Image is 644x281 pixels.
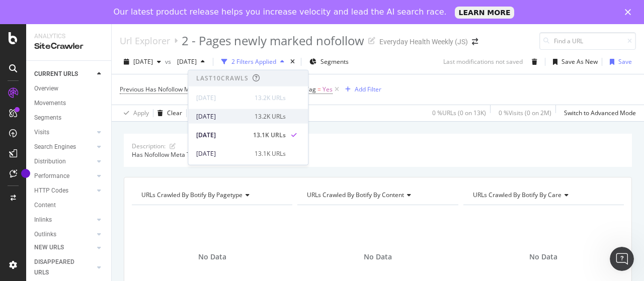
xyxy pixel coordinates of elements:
[141,191,243,199] span: URLs Crawled By Botify By pagetype
[34,83,58,94] div: Overview
[120,35,170,46] a: Url Explorer
[341,83,381,96] button: Add Filter
[231,57,276,66] div: 2 Filters Applied
[182,32,364,49] div: 2 - Pages newly marked nofollow
[196,130,247,139] div: [DATE]
[34,113,61,123] div: Segments
[529,252,557,262] span: No Data
[34,257,85,278] div: DISAPPEARED URLS
[320,57,349,66] span: Segments
[132,142,166,150] div: Description:
[34,200,104,211] a: Content
[196,74,249,82] div: Last 10 Crawls
[255,112,286,121] div: 13.2K URLs
[323,82,333,97] span: Yes
[34,229,56,240] div: Outlinks
[34,32,103,41] div: Analytics
[34,185,68,196] div: HTTP Codes
[217,54,288,70] button: 2 Filters Applied
[610,247,634,271] iframe: Intercom live chat
[34,142,94,152] a: Search Engines
[196,149,249,158] div: [DATE]
[173,57,197,66] span: 2025 Jul. 27th
[364,252,392,262] span: No Data
[34,257,94,278] a: DISAPPEARED URLS
[120,85,211,93] span: Previous Has Nofollow Meta Tag
[21,169,30,178] div: Tooltip anchor
[198,252,226,262] span: No Data
[443,57,523,66] div: Last modifications not saved
[34,69,94,79] a: CURRENT URLS
[288,57,297,67] div: times
[564,109,636,117] div: Switch to Advanced Mode
[317,85,321,93] span: =
[253,130,286,139] div: 13.1K URLs
[139,187,283,203] h4: URLs Crawled By Botify By pagetype
[34,242,64,253] div: NEW URLS
[34,215,52,225] div: Inlinks
[34,156,94,167] a: Distribution
[34,242,94,253] a: NEW URLS
[173,54,209,70] button: [DATE]
[34,98,104,109] a: Movements
[153,105,182,121] button: Clear
[167,109,182,117] div: Clear
[34,156,66,167] div: Distribution
[34,98,66,109] div: Movements
[606,54,632,70] button: Save
[355,85,381,93] div: Add Filter
[34,83,104,94] a: Overview
[472,38,478,45] div: arrow-right-arrow-left
[133,109,149,117] div: Apply
[471,187,615,203] h4: URLs Crawled By Botify By care
[549,54,598,70] button: Save As New
[165,57,173,66] span: vs
[196,112,249,121] div: [DATE]
[255,93,286,102] div: 13.2K URLs
[34,142,76,152] div: Search Engines
[34,215,94,225] a: Inlinks
[187,105,213,121] button: Save
[560,105,636,121] button: Switch to Advanced Mode
[120,105,149,121] button: Apply
[34,171,94,181] a: Performance
[196,93,249,102] div: [DATE]
[120,54,165,70] button: [DATE]
[307,191,404,199] span: URLs Crawled By Botify By content
[561,57,598,66] div: Save As New
[34,41,103,52] div: SiteCrawler
[34,229,94,240] a: Outlinks
[114,7,447,17] div: Our latest product release helps you increase velocity and lead the AI search race.
[34,185,94,196] a: HTTP Codes
[34,171,69,181] div: Performance
[133,57,153,66] span: 2025 Aug. 10th
[132,150,624,159] div: Has Nofollow Meta Tag = Yes
[34,127,94,138] a: Visits
[539,32,636,50] input: Find a URL
[34,69,78,79] div: CURRENT URLS
[499,109,551,117] div: 0 % Visits ( 0 on 2M )
[473,191,561,199] span: URLs Crawled By Botify By care
[255,149,286,158] div: 13.1K URLs
[305,54,353,70] button: Segments
[305,187,449,203] h4: URLs Crawled By Botify By content
[618,57,632,66] div: Save
[379,37,468,47] div: Everyday Health Weekly (JS)
[455,7,515,19] a: LEARN MORE
[34,127,49,138] div: Visits
[432,109,486,117] div: 0 % URLs ( 0 on 13K )
[34,113,104,123] a: Segments
[625,9,635,15] div: Close
[34,200,56,211] div: Content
